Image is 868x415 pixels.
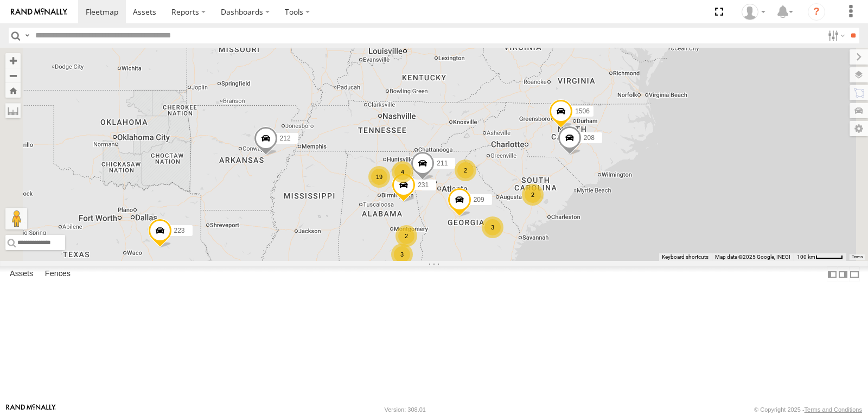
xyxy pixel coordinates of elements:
[174,227,185,234] span: 223
[662,253,709,261] button: Keyboard shortcuts
[715,254,790,260] span: Map data ©2025 Google, INEGI
[824,28,847,43] label: Search Filter Options
[455,159,476,181] div: 2
[5,53,21,68] button: Zoom in
[392,161,413,183] div: 4
[738,4,769,20] div: EDWARD EDMONDSON
[797,254,815,260] span: 100 km
[794,253,846,261] button: Map Scale: 100 km per 47 pixels
[575,107,590,114] span: 1506
[850,121,868,136] label: Map Settings
[418,181,429,189] span: 231
[385,406,426,413] div: Version: 308.01
[584,134,595,142] span: 208
[827,266,838,282] label: Dock Summary Table to the Left
[754,406,862,413] div: © Copyright 2025 -
[437,159,448,167] span: 211
[391,244,413,265] div: 3
[11,8,67,16] img: rand-logo.svg
[5,103,21,118] label: Measure
[838,266,848,282] label: Dock Summary Table to the Right
[482,216,503,238] div: 3
[849,266,860,282] label: Hide Summary Table
[6,404,56,415] a: Visit our Website
[5,208,27,229] button: Drag Pegman onto the map to open Street View
[5,68,21,83] button: Zoom out
[368,166,390,188] div: 19
[395,225,417,247] div: 2
[4,267,39,282] label: Assets
[852,255,863,259] a: Terms (opens in new tab)
[5,83,21,98] button: Zoom Home
[522,184,544,206] div: 2
[474,195,484,203] span: 209
[23,28,31,43] label: Search Query
[40,267,76,282] label: Fences
[805,406,862,413] a: Terms and Conditions
[280,135,291,142] span: 212
[808,3,825,21] i: ?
